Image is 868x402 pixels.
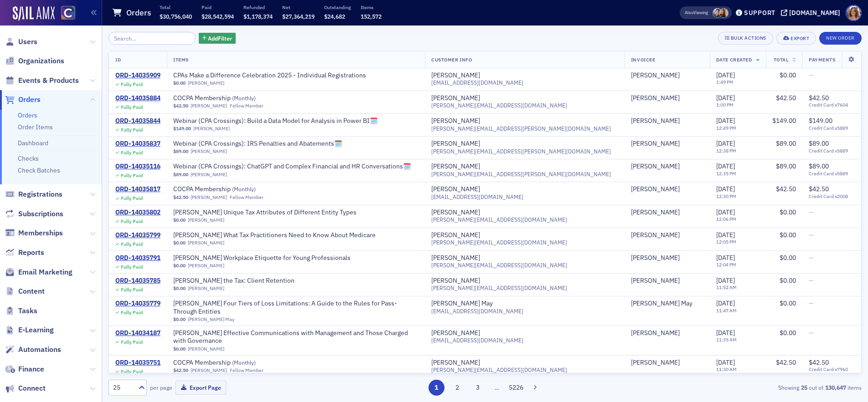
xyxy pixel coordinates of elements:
[716,148,736,154] time: 12:38 PM
[431,329,480,337] div: [PERSON_NAME]
[115,94,160,102] a: ORD-14035884
[361,13,382,20] span: 152,572
[18,111,37,119] a: Orders
[809,162,829,170] span: $89.00
[173,231,376,239] span: Surgent's What Tax Practitioners Need to Know About Medicare
[431,277,480,285] a: [PERSON_NAME]
[191,367,227,373] a: [PERSON_NAME]
[716,71,735,79] span: [DATE]
[470,380,486,396] button: 3
[776,162,796,170] span: $89.00
[809,171,855,177] span: Credit Card x5889
[631,71,680,80] a: [PERSON_NAME]
[115,277,160,285] a: ORD-14035785
[631,117,680,125] div: [PERSON_NAME]
[5,306,37,316] a: Tasks
[18,306,37,316] span: Tasks
[121,241,143,247] div: Fully Paid
[188,263,224,269] a: [PERSON_NAME]
[115,56,121,63] span: ID
[173,185,288,193] span: COCPA Membership
[809,329,814,337] span: —
[790,36,809,41] div: Export
[173,80,186,86] span: $0.00
[126,7,151,18] h1: Orders
[115,359,160,367] div: ORD-14035751
[115,254,160,262] a: ORD-14035791
[716,170,736,177] time: 12:35 PM
[18,228,63,238] span: Memberships
[716,299,735,307] span: [DATE]
[631,254,680,262] a: [PERSON_NAME]
[173,140,342,148] span: Webinar (CPA Crossings): IRS Penalties and Abatements🗓️
[232,185,256,193] span: ( Monthly )
[631,94,703,102] span: Gretchen Koehler
[115,117,160,125] a: ORD-14035844
[173,209,356,217] a: [PERSON_NAME] Unique Tax Attributes of Different Entity Types
[781,10,843,16] button: [DOMAIN_NAME]
[173,194,188,200] span: $42.50
[631,163,703,171] span: Paul Orban
[173,329,418,345] span: Surgent's Effective Communications with Management and Those Charged with Governance
[716,329,735,337] span: [DATE]
[121,104,143,110] div: Fully Paid
[282,13,315,20] span: $27,364,219
[716,208,735,216] span: [DATE]
[780,208,796,216] span: $0.00
[191,148,227,154] a: [PERSON_NAME]
[115,185,160,193] a: ORD-14035817
[731,36,766,41] div: Bulk Actions
[431,359,480,367] a: [PERSON_NAME]
[18,166,60,174] a: Check Batches
[18,37,37,47] span: Users
[809,139,829,148] span: $89.00
[431,185,480,193] div: [PERSON_NAME]
[61,6,75,20] img: SailAMX
[716,102,734,108] time: 1:00 PM
[115,231,160,239] a: ORD-14035799
[173,329,418,345] a: [PERSON_NAME] Effective Communications with Management and Those Charged with Governance
[115,300,160,308] a: ORD-14035779
[5,248,44,258] a: Reports
[115,329,160,337] a: ORD-14034187
[18,345,61,355] span: Automations
[431,148,611,155] span: [PERSON_NAME][EMAIL_ADDRESS][PERSON_NAME][DOMAIN_NAME]
[809,94,829,102] span: $42.50
[121,127,143,133] div: Fully Paid
[716,284,737,290] time: 11:52 AM
[243,4,273,10] p: Refunded
[18,76,79,86] span: Events & Products
[716,216,736,222] time: 12:06 PM
[431,171,611,178] span: [PERSON_NAME][EMAIL_ADDRESS][PERSON_NAME][DOMAIN_NAME]
[716,185,735,193] span: [DATE]
[431,140,480,148] div: [PERSON_NAME]
[173,209,356,217] span: Surgent's Unique Tax Attributes of Different Entity Types
[173,359,288,367] a: COCPA Membership (Monthly)
[361,4,382,10] p: Items
[13,6,55,21] a: SailAMX
[115,71,160,80] a: ORD-14035909
[809,148,855,154] span: Credit Card x5889
[631,359,680,367] div: [PERSON_NAME]
[716,139,735,148] span: [DATE]
[18,154,39,163] a: Checks
[631,329,680,337] a: [PERSON_NAME]
[188,80,224,86] a: [PERSON_NAME]
[121,195,143,201] div: Fully Paid
[55,6,75,21] a: View Homepage
[160,4,192,10] p: Total
[718,32,773,45] button: Bulk Actions
[18,56,64,66] span: Organizations
[431,79,523,86] span: [EMAIL_ADDRESS][DOMAIN_NAME]
[173,254,351,262] span: Surgent's Workplace Etiquette for Young Professionals
[115,140,160,148] a: ORD-14035837
[160,13,192,20] span: $30,756,040
[631,185,680,193] a: [PERSON_NAME]
[5,325,54,335] a: E-Learning
[716,117,735,125] span: [DATE]
[5,37,37,47] a: Users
